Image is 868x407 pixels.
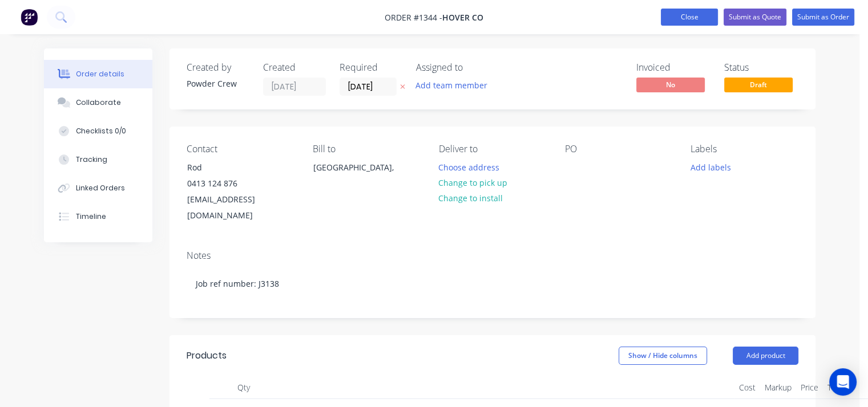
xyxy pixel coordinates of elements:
div: [EMAIL_ADDRESS][DOMAIN_NAME] [187,192,282,223]
div: Total [823,376,849,399]
button: Close [661,9,718,26]
div: Rod0413 124 876[EMAIL_ADDRESS][DOMAIN_NAME] [177,159,292,224]
button: Add team member [416,78,494,93]
div: Created by [187,62,249,73]
div: Labels [691,144,798,154]
button: Change to pick up [432,175,513,190]
button: Change to install [432,190,508,206]
button: Order details [44,60,152,88]
div: Invoiced [636,62,710,73]
button: Tracking [44,145,152,174]
div: Cost [734,376,760,399]
span: Hover CO [442,12,483,23]
button: Choose address [432,159,505,174]
span: Draft [724,78,793,92]
div: Checklists 0/0 [76,126,126,136]
div: Powder Crew [187,78,249,89]
button: Linked Orders [44,174,152,202]
div: Linked Orders [76,183,125,193]
div: Job ref number: J3138 [187,266,798,301]
div: Contact [187,144,294,154]
div: Order details [76,69,124,79]
button: Collaborate [44,88,152,117]
div: [GEOGRAPHIC_DATA], [313,160,408,176]
div: Required [340,62,402,73]
div: Assigned to [416,62,530,73]
img: Factory [21,9,38,26]
div: [GEOGRAPHIC_DATA], [304,159,418,196]
div: Rod [187,160,282,176]
div: Status [724,62,798,73]
div: Created [263,62,326,73]
div: Bill to [313,144,421,154]
div: Price [796,376,823,399]
span: Order #1344 - [385,12,442,23]
div: Timeline [76,211,106,222]
div: Products [187,349,227,363]
div: 0413 124 876 [187,176,282,192]
div: Open Intercom Messenger [829,368,857,396]
button: Submit as Quote [724,9,786,26]
button: Checklists 0/0 [44,117,152,145]
div: Collaborate [76,97,121,108]
button: Add product [733,347,798,365]
button: Submit as Order [792,9,854,26]
span: No [636,78,705,92]
button: Show / Hide columns [619,347,707,365]
div: Qty [209,376,278,399]
div: Notes [187,250,798,261]
div: PO [564,144,672,154]
button: Timeline [44,202,152,231]
button: Add team member [410,78,494,93]
div: Deliver to [439,144,547,154]
div: Markup [760,376,796,399]
button: Add labels [684,159,737,174]
div: Tracking [76,154,107,165]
